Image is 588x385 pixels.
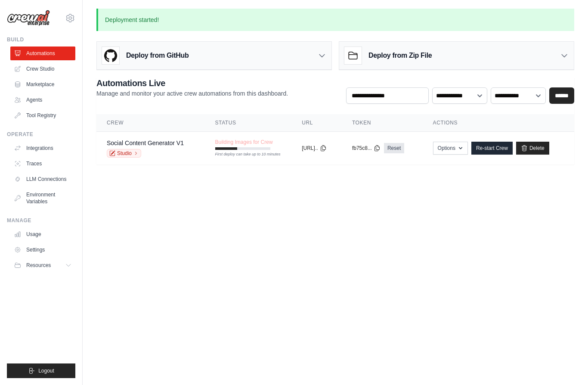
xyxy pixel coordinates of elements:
p: Deployment started! [96,9,574,31]
a: Usage [10,227,75,241]
a: Re-start Crew [471,142,513,155]
span: Logout [38,367,54,374]
p: Manage and monitor your active crew automations from this dashboard. [96,89,288,98]
div: Build [7,36,75,43]
h3: Deploy from Zip File [368,50,432,61]
a: Integrations [10,141,75,155]
div: Operate [7,131,75,138]
img: GitHub Logo [102,47,119,64]
a: Automations [10,47,75,60]
th: Status [205,114,292,132]
button: fb75c8... [352,145,381,152]
a: Traces [10,157,75,171]
button: Resources [10,258,75,272]
a: Crew Studio [10,62,75,76]
th: Crew [96,114,205,132]
button: Logout [7,363,75,378]
a: Marketplace [10,78,75,91]
div: First deploy can take up to 10 minutes [215,152,270,158]
a: Delete [516,142,549,155]
div: Manage [7,217,75,224]
h2: Automations Live [96,77,288,89]
a: Settings [10,243,75,257]
th: Token [342,114,423,132]
h3: Deploy from GitHub [126,50,189,61]
a: Studio [107,149,141,158]
th: URL [291,114,342,132]
span: Resources [26,262,51,269]
th: Actions [423,114,574,132]
a: Tool Registry [10,109,75,122]
a: LLM Connections [10,172,75,186]
a: Agents [10,93,75,107]
button: Options [433,142,468,155]
span: Building Images for Crew [215,139,273,146]
a: Environment Variables [10,188,75,208]
a: Social Content Generator V1 [107,140,184,146]
a: Reset [384,143,404,153]
img: Logo [7,10,50,26]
